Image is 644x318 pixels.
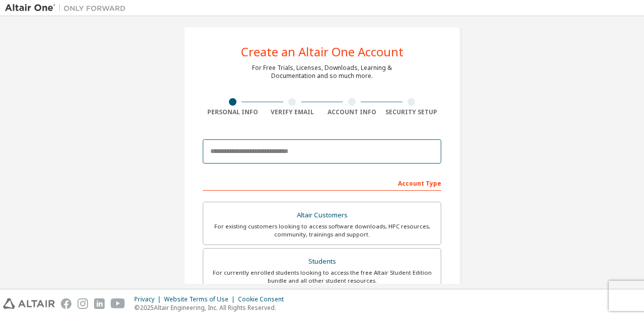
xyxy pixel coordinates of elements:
img: facebook.svg [61,298,71,309]
div: Website Terms of Use [164,295,238,303]
img: Altair One [5,3,131,13]
p: © 2025 Altair Engineering, Inc. All Rights Reserved. [134,303,290,312]
img: instagram.svg [77,298,88,309]
div: For Free Trials, Licenses, Downloads, Learning & Documentation and so much more. [252,64,392,80]
div: Account Type [203,175,441,191]
div: For currently enrolled students looking to access the free Altair Student Edition bundle and all ... [209,269,435,285]
div: Verify Email [263,108,323,116]
div: Altair Customers [209,208,435,222]
img: altair_logo.svg [3,298,55,309]
div: Security Setup [382,108,442,116]
img: linkedin.svg [94,298,105,309]
div: Cookie Consent [238,295,290,303]
img: youtube.svg [111,298,125,309]
div: Students [209,255,435,269]
div: Privacy [134,295,164,303]
div: Personal Info [203,108,263,116]
div: Account Info [322,108,382,116]
div: For existing customers looking to access software downloads, HPC resources, community, trainings ... [209,222,435,238]
div: Create an Altair One Account [241,46,404,58]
